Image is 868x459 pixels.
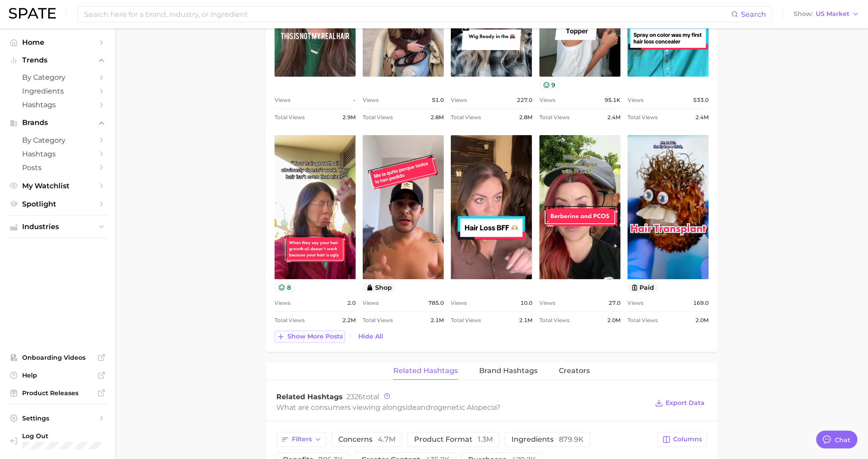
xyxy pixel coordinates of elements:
button: Trends [7,54,108,67]
span: Hide All [358,333,383,340]
a: by Category [7,133,108,147]
a: Spotlight [7,197,108,211]
span: Views [363,298,379,308]
span: 2.0m [607,315,620,326]
button: paid [628,283,658,292]
span: Views [451,95,467,105]
span: Home [22,38,93,47]
span: Total Views [539,112,570,123]
span: 51.0 [432,95,444,105]
span: total [346,393,379,401]
span: Total Views [628,315,658,326]
span: 169.0 [693,298,709,308]
span: Settings [22,414,93,422]
a: Log out. Currently logged in with e-mail sameera.polavar@gmail.com. [7,429,108,452]
span: Filters [292,436,312,443]
button: 9 [539,80,559,89]
span: Show more posts [287,333,343,340]
a: Home [7,35,108,49]
span: Total Views [539,315,570,326]
span: US Market [816,12,849,16]
span: 879.9k [559,435,584,443]
span: Posts [22,163,93,172]
span: My Watchlist [22,182,93,190]
span: Total Views [275,315,305,326]
input: Search here for a brand, industry, or ingredient [83,7,731,22]
span: Views [275,298,291,308]
span: 2.0 [347,298,356,308]
span: Total Views [451,315,481,326]
span: - [353,95,356,105]
span: 4.7m [378,435,395,443]
span: Columns [673,436,702,443]
span: 2.8m [519,112,532,123]
span: Total Views [363,112,393,123]
a: Help [7,369,108,382]
span: 1.3m [478,435,493,443]
span: Onboarding Videos [22,354,93,362]
button: 8 [275,283,294,292]
a: Hashtags [7,98,108,112]
span: by Category [22,136,93,144]
span: 27.0 [608,298,620,308]
span: Export Data [666,399,705,407]
span: 2.1m [430,315,444,326]
span: 2.8m [430,112,444,123]
span: androgenetic alopecia [417,403,496,412]
span: 2.4m [695,112,709,123]
span: Total Views [363,315,393,326]
button: Columns [658,432,707,447]
span: Ingredients [22,87,93,95]
span: Views [363,95,379,105]
span: Brand Hashtags [479,367,538,375]
span: Hashtags [22,150,93,158]
span: Product Releases [22,389,93,397]
span: 2.0m [695,315,709,326]
button: Export Data [653,397,707,409]
button: Show more posts [275,331,345,343]
img: SPATE [9,8,56,19]
a: Product Releases [7,386,108,400]
span: Creators [559,367,590,375]
span: Industries [22,223,93,231]
span: 533.0 [693,95,709,105]
span: 785.0 [428,298,444,308]
button: Brands [7,116,108,129]
span: Views [539,95,555,105]
span: 2.1m [519,315,532,326]
span: Views [451,298,467,308]
span: Show [794,12,813,16]
span: Views [628,298,643,308]
a: My Watchlist [7,179,108,193]
span: 2.4m [607,112,620,123]
span: Views [539,298,555,308]
button: Hide All [356,331,385,342]
span: 10.0 [520,298,532,308]
span: Log Out [22,432,112,440]
a: by Category [7,70,108,84]
span: Views [628,95,643,105]
span: 227.0 [517,95,532,105]
a: Onboarding Videos [7,351,108,364]
span: 2326 [346,393,363,401]
span: 2.2m [342,315,356,326]
span: Total Views [451,112,481,123]
a: Ingredients [7,84,108,98]
span: Related Hashtags [393,367,458,375]
div: What are consumers viewing alongside ? [276,401,648,413]
span: Related Hashtags [276,393,343,401]
span: Hashtags [22,101,93,109]
a: Hashtags [7,147,108,161]
span: 95.1k [604,95,620,105]
span: Total Views [628,112,658,123]
span: Search [741,10,766,19]
span: Help [22,371,93,379]
span: ingredients [511,436,584,443]
span: by Category [22,73,93,82]
span: Spotlight [22,200,93,208]
a: Posts [7,161,108,175]
span: Views [275,95,291,105]
button: Industries [7,220,108,233]
span: Brands [22,119,93,127]
button: ShowUS Market [791,8,861,20]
